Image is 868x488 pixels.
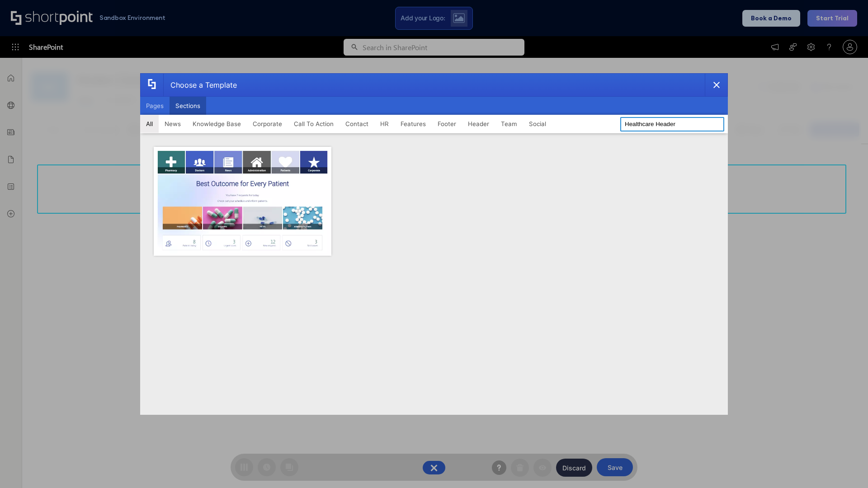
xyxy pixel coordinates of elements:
[705,383,868,488] iframe: Chat Widget
[288,115,340,133] button: Call To Action
[340,115,374,133] button: Contact
[187,115,247,133] button: Knowledge Base
[140,97,170,115] button: Pages
[170,97,206,115] button: Sections
[374,115,395,133] button: HR
[523,115,552,133] button: Social
[140,73,728,415] div: template selector
[620,117,724,131] input: Search
[163,74,237,96] div: Choose a Template
[462,115,495,133] button: Header
[247,115,288,133] button: Corporate
[432,115,462,133] button: Footer
[140,115,159,133] button: All
[495,115,523,133] button: Team
[159,115,187,133] button: News
[395,115,432,133] button: Features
